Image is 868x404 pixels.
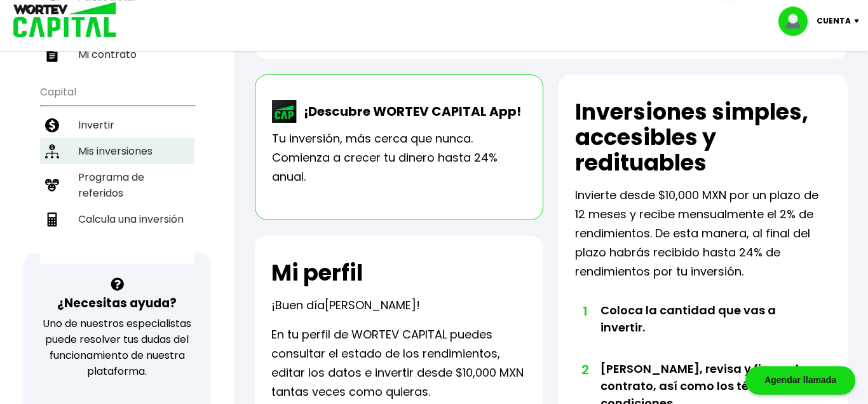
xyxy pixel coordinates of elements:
p: ¡Descubre WORTEV CAPITAL App! [297,102,521,121]
a: Programa de referidos [40,164,194,206]
a: Calcula una inversión [40,206,194,232]
p: En tu perfil de WORTEV CAPITAL puedes consultar el estado de los rendimientos, editar los datos e... [271,325,527,401]
img: recomiendanos-icon.9b8e9327.svg [45,178,59,192]
p: Uno de nuestros especialistas puede resolver tus dudas del funcionamiento de nuestra plataforma. [40,316,194,379]
a: Invertir [40,112,194,138]
li: Coloca la cantidad que vas a invertir. [600,302,805,360]
img: profile-image [778,6,817,36]
span: [PERSON_NAME] [325,297,416,313]
span: 2 [581,360,588,379]
img: wortev-capital-app-icon [272,100,297,123]
img: calculadora-icon.17d418c4.svg [45,212,59,226]
img: icon-down [851,19,868,23]
p: Tu inversión, más cerca que nunca. Comienza a crecer tu dinero hasta 24% anual. [272,129,527,186]
h2: Inversiones simples, accesibles y redituables [575,99,831,176]
a: Mis inversiones [40,138,194,164]
h3: ¿Necesitas ayuda? [57,294,177,312]
p: Cuenta [817,11,851,31]
span: 1 [581,302,588,321]
p: Invierte desde $10,000 MXN por un plazo de 12 meses y recibe mensualmente el 2% de rendimientos. ... [575,186,831,281]
p: ¡Buen día ! [271,296,420,315]
img: inversiones-icon.6695dc30.svg [45,144,59,158]
img: contrato-icon.f2db500c.svg [45,48,59,62]
ul: Capital [40,78,194,264]
img: invertir-icon.b3b967d7.svg [45,118,59,132]
a: Mi contrato [40,41,194,67]
div: Agendar llamada [745,366,855,394]
h2: Mi perfil [271,260,363,286]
